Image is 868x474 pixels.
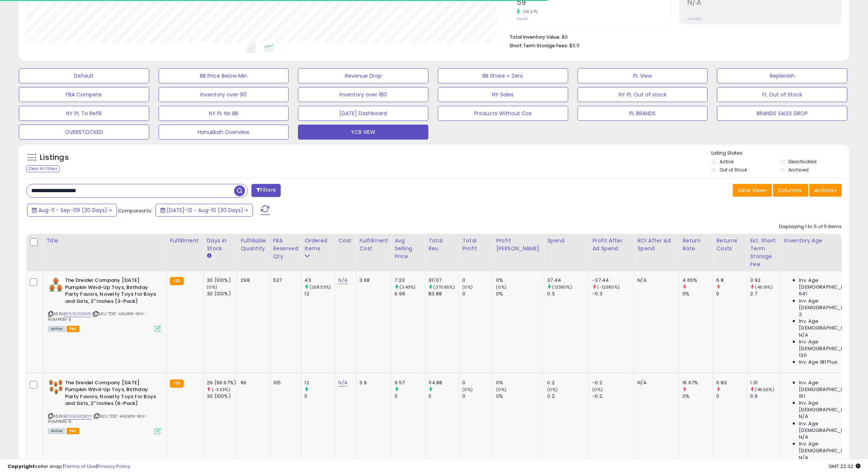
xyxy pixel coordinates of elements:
button: FL Out of Stock [717,87,847,102]
div: 0% [496,393,544,400]
small: 391.67% [520,9,538,15]
div: 43 [304,277,335,284]
span: Inv. Age [DEMOGRAPHIC_DATA]-180: [799,339,868,352]
button: Revenue Drop [298,68,428,83]
button: NY PL No BB [159,106,289,121]
button: BRANDS SALES DROP [717,106,847,121]
div: -0.2 [592,379,634,386]
small: Days In Stock. [207,253,211,259]
div: Total Profit [462,237,490,253]
label: Archived [788,167,809,173]
div: 0 [462,393,493,400]
div: Ordered Items [304,237,332,253]
div: 4.65% [682,277,713,284]
div: 105 [273,379,296,386]
div: Days In Stock [207,237,234,253]
button: [DATE] Dashboard [298,106,428,121]
div: 3.68 [359,277,386,284]
div: Fulfillable Quantity [240,237,266,253]
div: 30 (100%) [207,290,237,297]
div: 96 [240,379,264,386]
div: Fulfillment [170,237,200,245]
span: FBA [67,428,79,434]
strong: Copyright [8,463,35,470]
div: 114.88 [428,379,459,386]
small: (-12380%) [597,284,619,290]
button: Save View [733,184,772,197]
div: 0 [395,393,425,400]
div: 0% [682,393,713,400]
div: 311.07 [428,277,459,284]
span: All listings currently available for purchase on Amazon [48,326,65,332]
a: N/A [338,379,347,387]
button: BB Share = Zero [438,68,568,83]
button: Columns [773,184,808,197]
div: 0% [496,277,544,284]
div: Spend [547,237,586,245]
button: NY PL Out of stock [578,87,708,102]
div: 12 [304,379,335,386]
small: (0%) [496,387,507,393]
div: Profit [PERSON_NAME] [496,237,541,253]
div: 29 (96.67%) [207,379,237,386]
span: N/A [799,434,808,441]
div: N/A [637,277,673,284]
li: $0 [510,32,836,41]
span: Inv. Age [DEMOGRAPHIC_DATA]: [799,379,868,393]
div: Avg Selling Price [395,237,422,260]
div: 0.2 [547,393,589,400]
div: 0.3 [547,290,589,297]
div: 0% [496,290,544,297]
div: ASIN: [48,277,161,331]
p: Listing States: [711,150,850,157]
div: Total Rev. [428,237,456,253]
span: FBA [67,326,79,332]
button: PL BRANDS [578,106,708,121]
img: 51VKy4dhPxS._SL40_.jpg [48,379,63,394]
div: Displaying 1 to 5 of 5 items [779,223,842,230]
div: 6.8 [716,277,747,284]
div: 12 [304,290,335,297]
button: Default [19,68,149,83]
button: YCB VIEW [298,125,428,140]
div: Title [46,237,163,245]
button: [DATE]-12 - Aug-10 (30 Days) [156,204,253,217]
b: The Dreidel Company [DATE] Pumpkin Wind-Up Toys, Birthday Party Favors, Novelty Toys for Boys and... [65,277,156,307]
span: All listings currently available for purchase on Amazon [48,428,65,434]
div: 16.67% [682,379,713,386]
span: Inv. Age [DEMOGRAPHIC_DATA]-180: [799,441,868,454]
div: Est. Short Term Storage Fee [750,237,777,268]
div: ROI After Ad Spend [637,237,676,253]
small: (-3.33%) [212,387,230,393]
div: 0% [682,290,713,297]
button: NY Sales [438,87,568,102]
div: 37.44 [547,277,589,284]
div: 30 (100%) [207,277,237,284]
span: [DATE]-12 - Aug-10 (30 Days) [167,206,243,214]
small: FBA [170,379,184,388]
div: N/A [637,379,673,386]
a: Privacy Policy [97,463,130,470]
img: 41PFcRs6sAS._SL40_.jpg [48,277,63,292]
button: Hanukkah Overview [159,125,289,140]
div: Profit After Ad Spend [592,237,631,253]
div: 83.88 [428,290,459,297]
small: (0%) [462,284,473,290]
span: | SKU: TDC-HALWN-WU-PUMPKIN-3 [48,311,145,322]
span: Inv. Age [DEMOGRAPHIC_DATA]: [799,318,868,331]
button: PL View [578,68,708,83]
span: N/A [799,413,808,420]
div: Return Rate [682,237,710,253]
div: 0 [716,393,747,400]
span: 641 [799,290,807,297]
div: Cost [338,237,353,245]
span: 2025-09-11 22:32 GMT [829,463,860,470]
div: 0 [462,277,493,284]
small: (45.19%) [755,284,773,290]
span: Columns [778,187,801,194]
div: 0% [496,379,544,386]
small: (0%) [207,284,217,290]
small: Prev: N/A [687,17,702,21]
div: 30 (100%) [207,393,237,400]
small: (0%) [496,284,507,290]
